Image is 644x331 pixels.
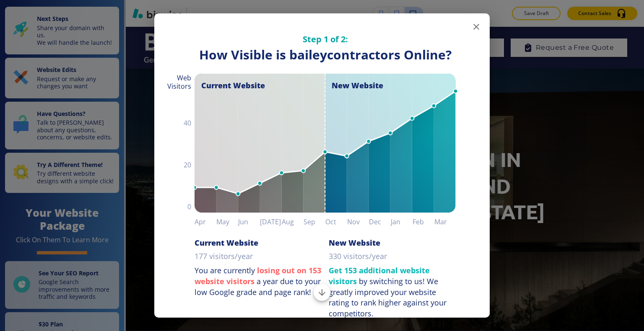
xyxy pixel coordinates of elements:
p: You are currently a year due to your low Google grade and page rank! [195,265,322,298]
h6: Dec [369,216,391,228]
h6: Mar [434,216,456,228]
h6: New Website [329,238,380,248]
h6: Nov [347,216,369,228]
div: We greatly improved your website rating to rank higher against your competitors. [329,276,447,318]
h6: May [216,216,238,228]
p: by switching to us! [329,265,456,319]
h6: Current Website [195,238,258,248]
h6: Sep [304,216,325,228]
h6: Aug [282,216,304,228]
strong: losing out on 153 website visitors [195,265,321,286]
strong: Get 153 additional website visitors [329,265,430,286]
p: 330 visitors/year [329,251,387,262]
h6: Jan [391,216,413,228]
h6: Jun [238,216,260,228]
h6: Apr [195,216,216,228]
button: Scroll to bottom [314,284,330,301]
p: 177 visitors/year [195,251,253,262]
h6: Oct [325,216,347,228]
h6: Feb [413,216,434,228]
h6: [DATE] [260,216,282,228]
